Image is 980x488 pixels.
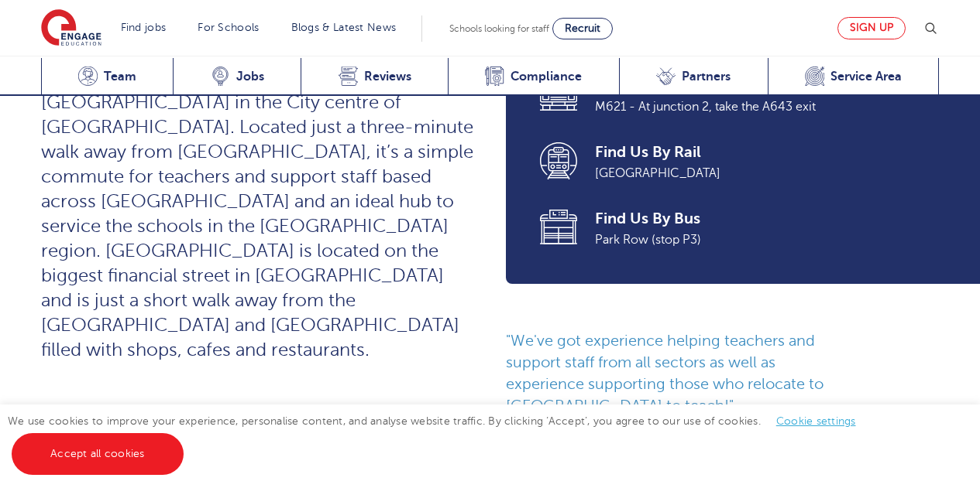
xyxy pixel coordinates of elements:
p: We've got experience helping teachers and support staff from all sectors as well as experience su... [506,330,847,417]
span: Jobs [236,69,264,84]
span: Schools looking for staff [449,23,549,34]
span: Service Area [830,69,902,84]
span: Team [104,69,136,84]
a: Sign up [837,17,906,39]
img: Engage Education [41,9,101,48]
a: Compliance [448,58,619,96]
a: Find jobs [121,22,167,33]
span: Partners [682,69,731,84]
a: Partners [619,58,768,96]
span: Find Us By Rail [595,142,918,163]
span: We use cookies to improve your experience, personalise content, and analyse website traffic. By c... [8,415,872,459]
span: Park Row (stop P3) [595,230,918,250]
a: Recruit [552,18,613,39]
span: Find Us By Bus [595,208,918,230]
span: [GEOGRAPHIC_DATA] [595,163,918,183]
a: Jobs [173,58,301,96]
a: Accept all cookies [12,433,184,475]
a: Service Area [768,58,940,96]
a: Cookie settings [776,415,856,427]
span: Recruit [565,22,600,34]
a: Reviews [301,58,448,96]
a: Team [41,58,174,96]
span: Compliance [511,69,582,84]
a: Blogs & Latest News [291,22,397,33]
p: [PERSON_NAME] boasts a rich cultural diversity, fostering a vibrant and inclusive workplace envir... [41,401,475,462]
a: For Schools [198,22,259,33]
span: Our Engage Education Leeds office is based on the third floor of [GEOGRAPHIC_DATA], [GEOGRAPHIC_D... [41,43,473,360]
span: Reviews [364,69,411,84]
span: M621 - At junction 2, take the A643 exit [595,97,918,117]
